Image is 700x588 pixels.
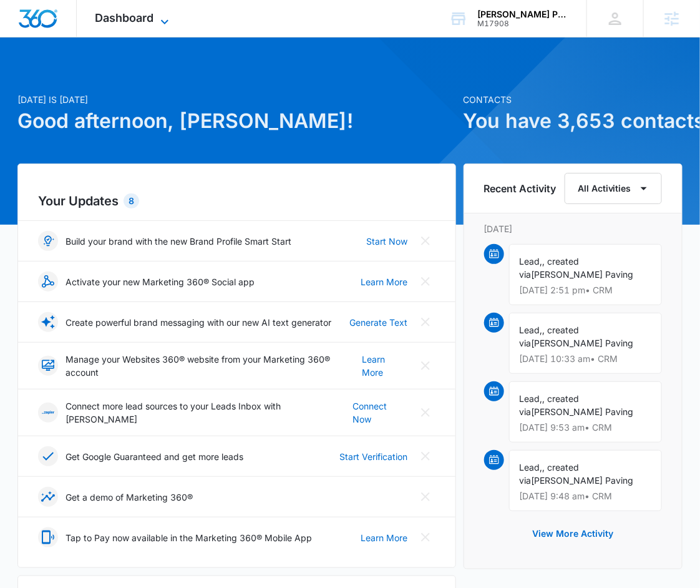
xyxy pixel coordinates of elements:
h1: Good afternoon, [PERSON_NAME]! [17,106,456,136]
h2: Your Updates [38,192,435,210]
button: Close [416,356,435,376]
a: Start Verification [340,450,408,463]
a: Learn More [361,531,408,544]
button: Close [416,272,435,292]
span: [PERSON_NAME] Paving [532,338,634,348]
button: Close [416,231,435,251]
p: Activate your new Marketing 360® Social app [66,275,255,288]
button: Close [416,312,435,332]
a: Connect Now [353,399,408,426]
p: [DATE] is [DATE] [17,93,456,106]
p: Contacts [464,93,683,106]
span: , created via [520,393,580,417]
div: account id [477,19,568,28]
a: Learn More [361,275,408,288]
p: [DATE] 10:33 am • CRM [520,355,651,363]
p: Get a demo of Marketing 360® [66,491,193,504]
div: account name [477,9,568,19]
div: 8 [124,194,139,208]
h1: You have 3,653 contacts [464,106,683,136]
span: Lead, [520,325,543,335]
p: Get Google Guaranteed and get more leads [66,450,243,463]
a: Generate Text [350,316,408,329]
button: Close [416,403,435,423]
p: [DATE] 2:51 pm • CRM [520,286,651,295]
span: , created via [520,256,580,280]
a: Start Now [367,235,408,248]
button: Close [416,487,435,507]
a: Learn More [362,353,408,379]
p: [DATE] [484,222,662,235]
span: Lead, [520,393,543,404]
span: , created via [520,462,580,486]
span: Dashboard [95,11,154,24]
p: Connect more lead sources to your Leads Inbox with [PERSON_NAME] [66,399,353,426]
button: Close [416,527,435,547]
span: [PERSON_NAME] Paving [532,406,634,417]
button: Close [416,446,435,466]
button: All Activities [565,173,662,204]
p: Manage your Websites 360® website from your Marketing 360® account [66,353,362,379]
span: , created via [520,325,580,348]
p: [DATE] 9:48 am • CRM [520,492,651,501]
p: Tap to Pay now available in the Marketing 360® Mobile App [66,531,312,544]
p: Build your brand with the new Brand Profile Smart Start [66,235,291,248]
span: Lead, [520,462,543,473]
h6: Recent Activity [484,181,557,196]
span: Lead, [520,256,543,267]
p: Create powerful brand messaging with our new AI text generator [66,316,331,329]
span: [PERSON_NAME] Paving [532,475,634,486]
button: View More Activity [520,519,626,549]
span: [PERSON_NAME] Paving [532,269,634,280]
p: [DATE] 9:53 am • CRM [520,423,651,432]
